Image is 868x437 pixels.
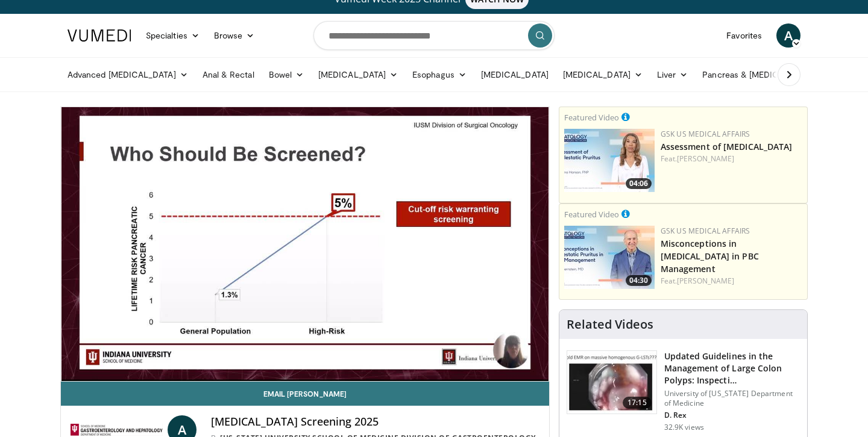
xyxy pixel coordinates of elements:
h4: [MEDICAL_DATA] Screening 2025 [211,415,539,429]
a: Email [PERSON_NAME] [61,382,549,406]
div: Feat. [661,276,802,287]
img: 31b7e813-d228-42d3-be62-e44350ef88b5.jpg.150x105_q85_crop-smart_upscale.jpg [564,129,655,192]
a: Misconceptions in [MEDICAL_DATA] in PBC Management [661,238,759,274]
a: Liver [650,63,695,87]
div: Feat. [661,153,802,164]
a: [MEDICAL_DATA] [311,63,405,87]
video-js: Video Player [61,107,549,382]
a: Advanced [MEDICAL_DATA] [60,63,195,87]
a: [PERSON_NAME] [677,153,734,164]
a: GSK US Medical Affairs [661,226,750,236]
a: Specialties [139,23,207,48]
span: 04:30 [626,275,652,286]
a: 04:30 [564,226,655,289]
p: University of [US_STATE] Department of Medicine [664,389,800,408]
a: A [776,23,800,48]
a: Anal & Rectal [195,63,262,87]
a: Bowel [262,63,311,87]
img: VuMedi Logo [68,29,131,42]
a: [MEDICAL_DATA] [556,63,650,87]
img: aa8aa058-1558-4842-8c0c-0d4d7a40e65d.jpg.150x105_q85_crop-smart_upscale.jpg [564,226,655,289]
a: 17:15 Updated Guidelines in the Management of Large Colon Polyps: Inspecti… University of [US_STA... [567,350,800,432]
p: D. Rex [664,411,800,420]
a: Pancreas & [MEDICAL_DATA] [695,63,836,87]
h4: Related Videos [567,317,653,332]
a: Favorites [719,23,769,48]
input: Search topics, interventions [313,21,555,50]
h3: Updated Guidelines in the Management of Large Colon Polyps: Inspecti… [664,350,800,386]
span: 17:15 [623,397,652,409]
span: 04:06 [626,178,652,189]
a: [PERSON_NAME] [677,276,734,286]
a: 04:06 [564,129,655,192]
a: Assessment of [MEDICAL_DATA] [661,141,793,152]
a: GSK US Medical Affairs [661,129,750,139]
small: Featured Video [564,112,619,123]
a: Browse [207,23,262,48]
img: dfcfcb0d-b871-4e1a-9f0c-9f64970f7dd8.150x105_q85_crop-smart_upscale.jpg [567,351,656,414]
a: Esophagus [405,63,474,87]
p: 32.9K views [664,423,704,432]
a: [MEDICAL_DATA] [474,63,556,87]
small: Featured Video [564,209,619,220]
